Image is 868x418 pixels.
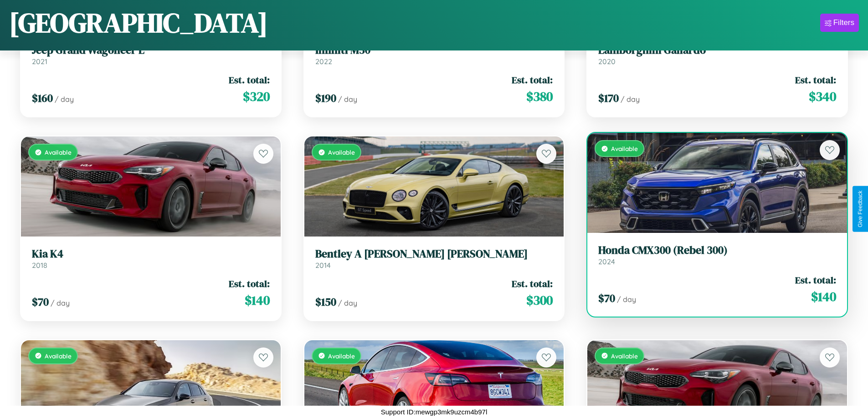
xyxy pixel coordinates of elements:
[245,291,270,309] span: $ 140
[315,44,553,57] h3: Infiniti M30
[9,4,268,41] h1: [GEOGRAPHIC_DATA]
[833,18,854,27] div: Filters
[32,57,47,66] span: 2021
[338,95,357,104] span: / day
[611,352,638,360] span: Available
[229,73,270,86] span: Est. total:
[32,247,270,270] a: Kia K42018
[315,247,553,270] a: Bentley A [PERSON_NAME] [PERSON_NAME]2014
[820,14,859,32] button: Filters
[328,148,355,156] span: Available
[598,257,615,266] span: 2024
[32,44,270,66] a: Jeep Grand Wagoneer L2021
[795,73,836,86] span: Est. total:
[32,44,270,57] h3: Jeep Grand Wagoneer L
[55,95,74,104] span: / day
[512,73,553,86] span: Est. total:
[598,57,616,66] span: 2020
[45,352,72,360] span: Available
[328,352,355,360] span: Available
[315,261,331,270] span: 2014
[315,44,553,66] a: Infiniti M302022
[598,44,836,57] h3: Lamborghini Gallardo
[32,261,47,270] span: 2018
[45,148,72,156] span: Available
[598,44,836,66] a: Lamborghini Gallardo2020
[621,95,640,104] span: / day
[526,291,553,309] span: $ 300
[598,244,836,266] a: Honda CMX300 (Rebel 300)2024
[51,298,70,307] span: / day
[617,295,636,304] span: / day
[315,247,553,261] h3: Bentley A [PERSON_NAME] [PERSON_NAME]
[526,87,553,106] span: $ 380
[795,273,836,287] span: Est. total:
[381,406,487,418] p: Support ID: mewgp3mk9uzcm4b97l
[598,91,619,106] span: $ 170
[811,287,836,306] span: $ 140
[611,145,638,152] span: Available
[857,191,863,227] div: Give Feedback
[338,298,357,307] span: / day
[32,247,270,261] h3: Kia K4
[598,244,836,257] h3: Honda CMX300 (Rebel 300)
[809,87,836,106] span: $ 340
[315,294,336,309] span: $ 150
[315,91,336,106] span: $ 190
[512,277,553,290] span: Est. total:
[315,57,332,66] span: 2022
[32,294,49,309] span: $ 70
[243,87,270,106] span: $ 320
[32,91,53,106] span: $ 160
[598,291,615,306] span: $ 70
[229,277,270,290] span: Est. total:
